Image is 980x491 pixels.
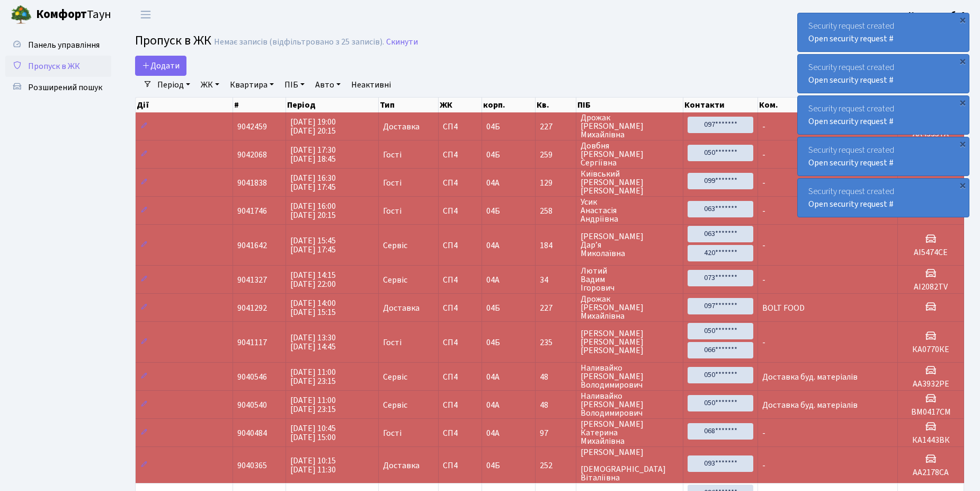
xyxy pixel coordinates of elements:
[581,329,679,355] span: [PERSON_NAME] [PERSON_NAME] [PERSON_NAME]
[798,13,969,51] div: Security request created
[908,9,967,21] b: Консьєрж б. 4.
[540,241,572,250] span: 184
[290,200,336,221] span: [DATE] 16:00 [DATE] 20:15
[957,138,968,149] div: ×
[798,55,969,93] div: Security request created
[902,345,959,355] h5: КА0770КЕ
[290,235,336,256] span: [DATE] 15:45 [DATE] 17:45
[808,33,894,45] a: Open security request #
[482,98,536,112] th: корп.
[290,332,336,353] span: [DATE] 13:30 [DATE] 14:45
[902,468,959,478] h5: АА2178СА
[798,179,969,217] div: Security request created
[290,366,336,387] span: [DATE] 11:00 [DATE] 23:15
[762,177,765,189] span: -
[762,121,765,133] span: -
[540,276,572,284] span: 34
[443,207,477,215] span: СП4
[798,96,969,134] div: Security request created
[581,142,679,167] span: Довбня [PERSON_NAME] Сергіївна
[762,371,858,383] span: Доставка буд. матеріалів
[311,76,345,94] a: Авто
[443,122,477,131] span: СП4
[386,37,418,47] a: Скинути
[762,399,858,411] span: Доставка буд. матеріалів
[902,435,959,445] h5: КА1443ВК
[5,34,111,56] a: Панель управління
[486,371,500,383] span: 04А
[439,98,482,112] th: ЖК
[581,113,679,139] span: Дрожак [PERSON_NAME] Михайлівна
[443,429,477,437] span: СП4
[957,180,968,190] div: ×
[581,267,679,292] span: Лютий Вадим Ігорович
[540,207,572,215] span: 258
[237,337,267,348] span: 9041117
[540,122,572,131] span: 227
[237,240,267,251] span: 9041642
[383,151,402,159] span: Гості
[237,399,267,411] span: 9040540
[808,157,894,169] a: Open security request #
[383,207,402,215] span: Гості
[486,337,500,348] span: 04Б
[36,6,87,23] b: Комфорт
[36,6,111,24] span: Таун
[347,76,395,94] a: Неактивні
[197,76,224,94] a: ЖК
[957,97,968,108] div: ×
[443,373,477,381] span: СП4
[581,170,679,195] span: Київський [PERSON_NAME] [PERSON_NAME]
[808,116,894,127] a: Open security request #
[290,455,336,476] span: [DATE] 10:15 [DATE] 11:30
[379,98,439,112] th: Тип
[957,56,968,66] div: ×
[576,98,683,112] th: ПІБ
[233,98,286,112] th: #
[486,205,500,217] span: 04Б
[762,205,765,217] span: -
[383,429,402,437] span: Гості
[153,76,194,94] a: Період
[290,423,336,443] span: [DATE] 10:45 [DATE] 15:00
[290,394,336,415] span: [DATE] 11:00 [DATE] 23:15
[383,373,407,381] span: Сервіс
[486,240,500,251] span: 04А
[383,179,402,187] span: Гості
[237,274,267,286] span: 9041327
[383,304,420,312] span: Доставка
[486,177,500,189] span: 04А
[808,74,894,86] a: Open security request #
[383,401,407,409] span: Сервіс
[540,304,572,312] span: 227
[383,276,407,284] span: Сервіс
[214,37,384,47] div: Немає записів (відфільтровано з 25 записів).
[540,179,572,187] span: 129
[237,460,267,471] span: 9040365
[443,304,477,312] span: СП4
[486,121,500,133] span: 04Б
[5,77,111,98] a: Розширений пошук
[957,14,968,25] div: ×
[237,371,267,383] span: 9040546
[237,177,267,189] span: 9041838
[798,137,969,176] div: Security request created
[11,4,32,25] img: logo.png
[762,302,805,314] span: BOLT FOOD
[581,392,679,417] span: Наливайко [PERSON_NAME] Володимирович
[237,149,267,161] span: 9042068
[581,232,679,258] span: [PERSON_NAME] Дар’я Миколаївна
[540,429,572,437] span: 97
[290,297,336,318] span: [DATE] 14:00 [DATE] 15:15
[581,364,679,389] span: Наливайко [PERSON_NAME] Володимирович
[443,151,477,159] span: СП4
[226,76,278,94] a: Квартира
[762,274,765,286] span: -
[135,56,186,76] a: Додати
[443,241,477,250] span: СП4
[290,269,336,290] span: [DATE] 14:15 [DATE] 22:00
[237,302,267,314] span: 9041292
[135,31,211,50] span: Пропуск в ЖК
[581,198,679,223] span: Усик Анастасія Андріївна
[486,149,500,161] span: 04Б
